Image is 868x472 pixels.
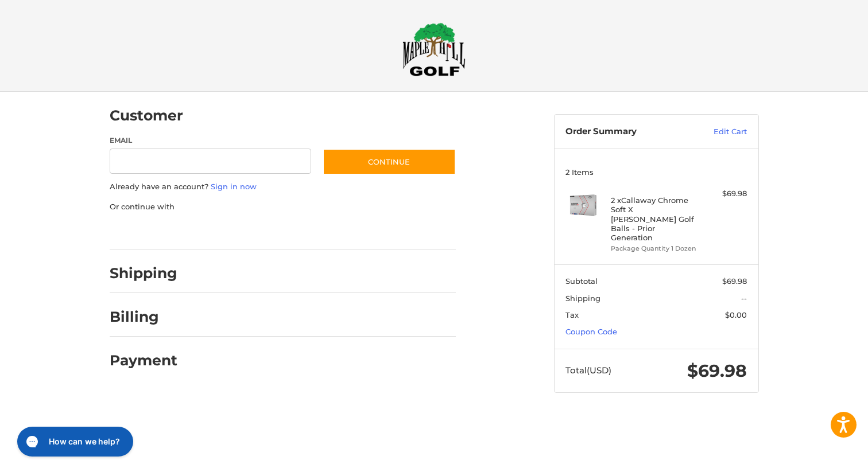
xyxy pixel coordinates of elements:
iframe: PayPal-paylater [203,224,289,238]
span: Tax [565,310,579,319]
span: $69.98 [722,276,747,286]
p: Or continue with [110,201,456,213]
a: Sign in now [211,182,257,191]
span: -- [741,294,747,303]
a: Coupon Code [565,327,617,336]
h2: Customer [110,107,183,124]
span: Total (USD) [565,365,611,376]
h3: Order Summary [565,126,689,138]
span: $69.98 [687,360,747,381]
img: Maple Hill Golf [402,22,466,76]
span: Subtotal [565,276,598,286]
span: Shipping [565,294,600,303]
p: Already have an account? [110,181,456,193]
h3: 2 Items [565,167,747,177]
li: Package Quantity 1 Dozen [611,244,699,253]
button: Continue [323,149,456,175]
span: $0.00 [725,310,747,319]
iframe: PayPal-paypal [106,224,192,238]
div: $69.98 [702,188,747,200]
h2: Billing [110,308,177,326]
h2: Payment [110,352,177,369]
a: Edit Cart [689,126,747,138]
h4: 2 x Callaway Chrome Soft X [PERSON_NAME] Golf Balls - Prior Generation [611,196,699,242]
iframe: Gorgias live chat messenger [11,423,137,461]
label: Email [110,135,312,146]
h2: Shipping [110,264,177,282]
iframe: PayPal-venmo [300,224,386,238]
